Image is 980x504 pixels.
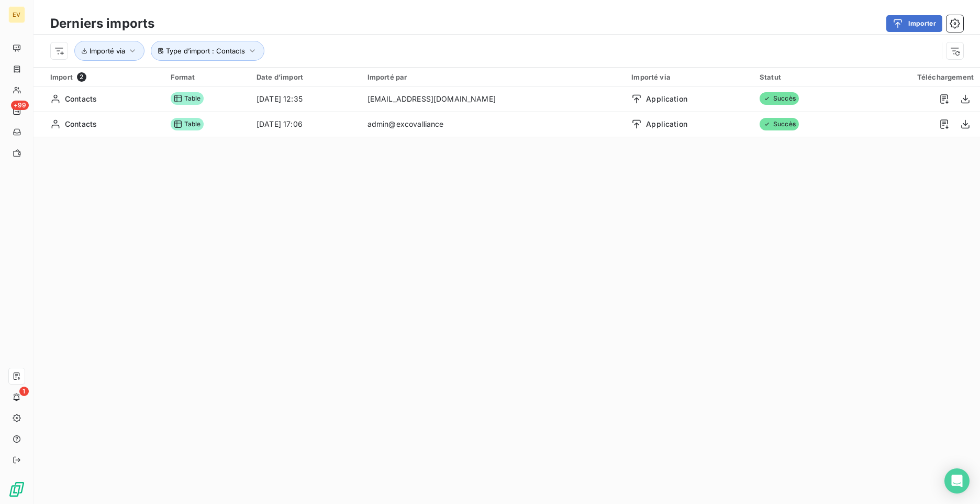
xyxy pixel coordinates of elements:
span: 1 [19,387,29,396]
div: Open Intercom Messenger [944,468,970,494]
span: Type d’import : Contacts [166,47,245,55]
span: Succès [760,118,799,130]
img: Logo LeanPay [8,481,25,498]
span: 2 [77,72,86,82]
div: Import [50,72,158,82]
span: Importé via [90,47,125,55]
button: Importé via [74,41,144,61]
td: [DATE] 12:35 [250,86,361,112]
div: Importé via [631,73,747,81]
div: Téléchargement [856,73,974,81]
span: Table [171,118,204,130]
button: Importer [886,15,942,32]
div: Importé par [367,73,619,81]
span: +99 [11,101,29,110]
span: Contacts [65,119,97,129]
span: Contacts [65,94,97,104]
td: admin@excovalliance [361,112,625,137]
button: Type d’import : Contacts [151,41,264,61]
span: Application [646,119,687,129]
h3: Derniers imports [50,14,154,33]
td: [DATE] 17:06 [250,112,361,137]
td: [EMAIL_ADDRESS][DOMAIN_NAME] [361,86,625,112]
span: Table [171,92,204,105]
div: EV [8,6,25,23]
span: Application [646,94,687,104]
div: Format [171,73,244,81]
div: Statut [760,73,844,81]
span: Succès [760,92,799,105]
div: Date d’import [257,73,355,81]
